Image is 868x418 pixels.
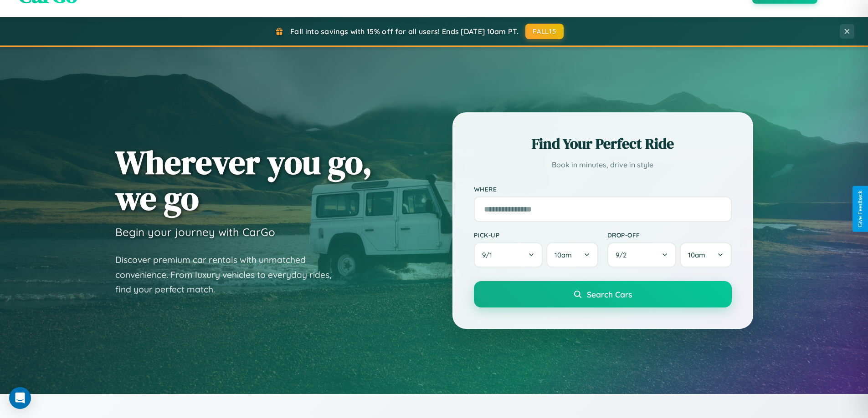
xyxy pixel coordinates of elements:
label: Pick-up [474,231,598,239]
button: FALL15 [525,24,564,39]
button: 9/1 [474,242,543,267]
button: 10am [546,242,598,267]
span: 9 / 1 [482,251,497,259]
button: Search Cars [474,281,732,307]
h1: Wherever you go, we go [115,144,372,216]
span: Fall into savings with 15% off for all users! Ends [DATE] 10am PT. [290,27,519,36]
button: 9/2 [607,242,677,267]
label: Drop-off [607,231,732,239]
div: Open Intercom Messenger [9,387,31,409]
span: 10am [688,251,705,259]
div: Give Feedback [857,191,863,227]
p: Discover premium car rentals with unmatched convenience. From luxury vehicles to everyday rides, ... [115,252,343,297]
h3: Begin your journey with CarGo [115,225,275,239]
span: 9 / 2 [616,251,631,259]
label: Where [474,185,732,193]
h2: Find Your Perfect Ride [474,134,732,154]
p: Book in minutes, drive in style [474,158,732,171]
span: Search Cars [587,289,632,299]
button: 10am [680,242,731,267]
span: 10am [555,251,572,259]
